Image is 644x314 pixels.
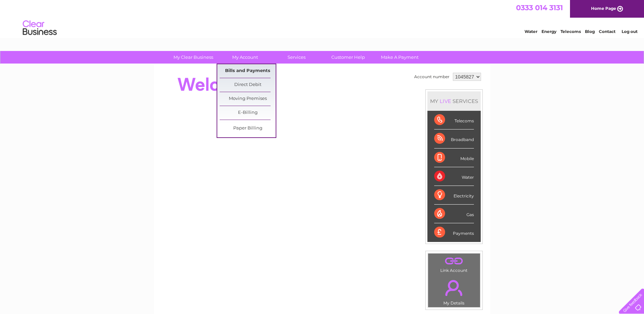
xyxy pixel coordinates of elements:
[525,29,537,34] a: Water
[434,149,474,167] div: Mobile
[269,51,325,64] a: Services
[438,98,453,104] div: LIVE
[165,51,221,64] a: My Clear Business
[162,4,483,33] div: Clear Business is a trading name of Verastar Limited (registered in [GEOGRAPHIC_DATA] No. 3667643...
[516,3,563,12] a: 0333 014 3131
[217,51,273,64] a: My Account
[560,29,581,34] a: Telecoms
[220,78,276,92] a: Direct Debit
[320,51,376,64] a: Customer Help
[427,91,481,111] div: MY SERVICES
[22,18,57,38] img: logo.png
[599,29,615,34] a: Contact
[428,274,480,308] td: My Details
[434,223,474,242] div: Payments
[434,129,474,148] div: Broadband
[220,92,276,106] a: Moving Premises
[430,276,478,300] a: .
[434,186,474,205] div: Electricity
[585,29,595,34] a: Blog
[541,29,556,34] a: Energy
[434,167,474,186] div: Water
[430,255,478,267] a: .
[220,122,276,135] a: Paper Billing
[622,29,638,34] a: Log out
[220,64,276,78] a: Bills and Payments
[372,51,428,64] a: Make A Payment
[434,111,474,129] div: Telecoms
[434,205,474,223] div: Gas
[412,71,451,83] td: Account number
[428,253,480,275] td: Link Account
[220,106,276,120] a: E-Billing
